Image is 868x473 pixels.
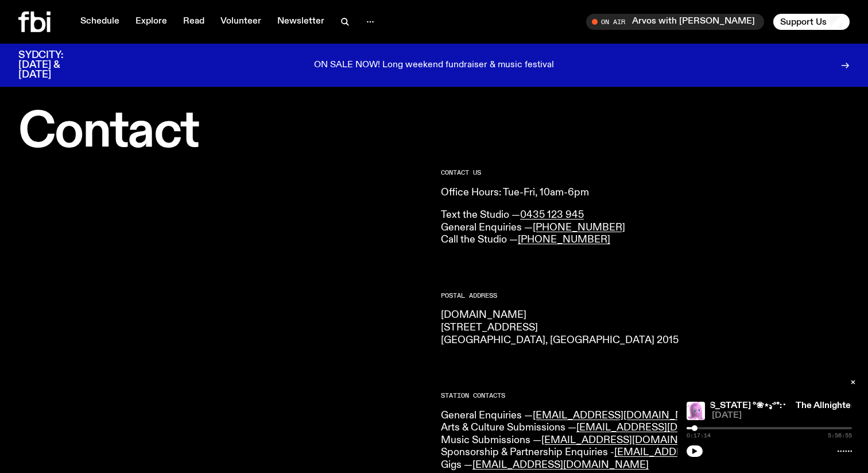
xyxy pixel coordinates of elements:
h2: Postal Address [441,293,850,299]
a: Read [176,14,211,30]
a: [EMAIL_ADDRESS][DOMAIN_NAME] [533,410,709,421]
p: ON SALE NOW! Long weekend fundraiser & music festival [314,60,554,71]
a: Schedule [73,14,126,30]
a: Explore [129,14,174,30]
a: [PHONE_NUMBER] [533,222,625,233]
span: Support Us [780,17,827,27]
img: An animated image of a pink squid named pearl from Nemo. [687,402,705,420]
h2: Station Contacts [441,393,850,399]
h3: SYDCITY: [DATE] & [DATE] [18,51,92,80]
p: Text the Studio — General Enquiries — Call the Studio — [441,209,850,247]
span: 0:17:14 [687,433,711,439]
a: [EMAIL_ADDRESS][DOMAIN_NAME] [614,447,790,457]
span: [DATE] [712,412,852,420]
button: On AirArvos with [PERSON_NAME] [586,14,764,30]
a: Volunteer [214,14,268,30]
a: The Allnighter with [PERSON_NAME] & [US_STATE] °❀⋆.ೃ࿔*:･ [534,401,786,410]
a: [EMAIL_ADDRESS][DOMAIN_NAME] [472,460,649,470]
p: [DOMAIN_NAME] [STREET_ADDRESS] [GEOGRAPHIC_DATA], [GEOGRAPHIC_DATA] 2015 [441,309,850,347]
a: Newsletter [270,14,331,30]
a: [EMAIL_ADDRESS][DOMAIN_NAME] [541,435,718,445]
span: 5:56:55 [828,433,852,439]
button: Support Us [773,14,850,30]
h1: Contact [18,109,427,156]
h2: CONTACT US [441,170,850,176]
a: [EMAIL_ADDRESS][DOMAIN_NAME] [576,422,753,433]
p: Office Hours: Tue-Fri, 10am-6pm [441,187,850,199]
a: [PHONE_NUMBER] [518,234,610,245]
a: 0435 123 945 [520,210,584,220]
